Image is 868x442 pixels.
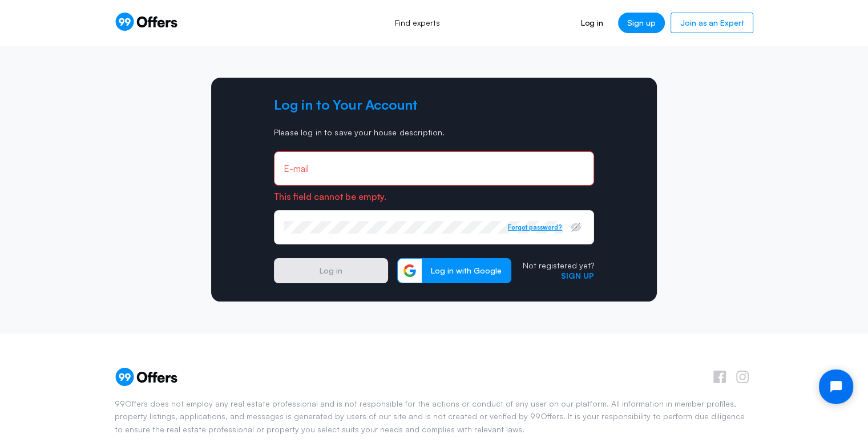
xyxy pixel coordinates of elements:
iframe: Tidio Chat [809,360,863,413]
p: Please log in to save your house description. [274,127,594,138]
a: Log in [572,13,612,33]
p: 99Offers does not employ any real estate professional and is not responsible for the actions or c... [115,397,754,436]
button: Log in [274,258,388,283]
a: Join as an Expert [671,13,753,33]
button: Log in with Google [397,258,511,283]
span: This field cannot be empty. [274,191,386,202]
h2: Log in to Your Account [274,96,594,114]
a: Sign up [618,13,665,33]
a: Find experts [382,10,453,35]
button: Forgot password? [508,223,562,231]
span: Log in with Google [422,266,511,276]
p: Not registered yet? [523,260,594,271]
a: Sign up [561,271,594,280]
